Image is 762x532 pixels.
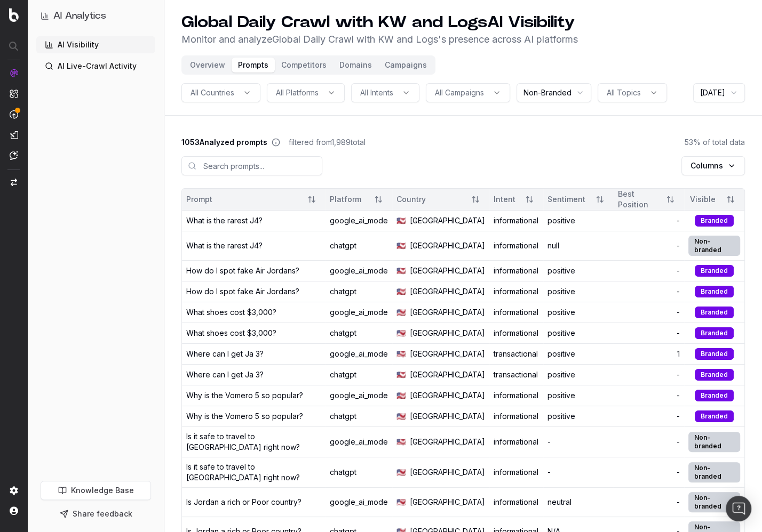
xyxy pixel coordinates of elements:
span: [GEOGRAPHIC_DATA] [410,467,485,478]
span: 🇺🇸 [396,390,406,401]
div: How do I spot fake Air Jordans? [186,286,299,297]
div: Intent [494,194,515,205]
div: Non-branded [688,492,740,512]
button: Prompts [232,58,275,72]
div: Is it safe to travel to [GEOGRAPHIC_DATA] right now? [186,462,321,483]
div: - [618,328,680,338]
div: chatgpt [330,411,388,422]
div: chatgpt [330,467,388,478]
button: Share feedback [41,504,151,523]
div: - [618,240,680,251]
span: [GEOGRAPHIC_DATA] [410,411,485,422]
img: Setting [10,486,18,495]
div: 1 [618,349,680,359]
div: What shoes cost $3,000? [186,328,276,338]
span: [GEOGRAPHIC_DATA] [410,265,485,276]
div: - [618,390,680,401]
img: Analytics [10,69,18,77]
span: 🇺🇸 [396,286,406,297]
img: Assist [10,151,18,160]
div: Branded [695,348,734,360]
div: - [618,437,680,447]
div: informational [494,307,539,318]
span: 🇺🇸 [396,467,406,478]
div: informational [494,437,539,447]
div: positive [547,215,609,226]
h1: Global Daily Crawl with KW and Logs AI Visibility [181,13,578,32]
img: My account [10,506,18,515]
div: informational [494,497,539,507]
span: 🇺🇸 [396,437,406,447]
div: What shoes cost $3,000? [186,307,276,318]
a: Knowledge Base [41,481,151,500]
div: chatgpt [330,328,388,338]
div: google_ai_mode [330,349,388,359]
div: informational [494,265,539,276]
button: Sort [466,190,485,209]
span: [GEOGRAPHIC_DATA] [410,328,485,338]
button: AI Analytics [41,9,151,23]
span: 🇺🇸 [396,411,406,422]
div: Sentiment [547,194,586,205]
div: Branded [695,307,734,318]
button: Sort [520,190,539,209]
div: transactional [494,349,539,359]
div: Non-branded [688,432,740,452]
div: null [547,240,609,251]
div: transactional [494,369,539,380]
span: All Campaigns [435,87,484,98]
span: filtered from 1,989 total [289,137,366,148]
div: google_ai_mode [330,265,388,276]
div: Branded [695,286,734,297]
div: Branded [695,215,734,227]
button: Sort [302,190,321,209]
div: positive [547,265,609,276]
span: All Intents [360,87,393,98]
button: Competitors [275,58,333,72]
span: 🇺🇸 [396,240,406,251]
div: Platform [330,194,364,205]
span: 🇺🇸 [396,328,406,338]
div: Country [396,194,462,205]
div: - [618,411,680,422]
div: Why is the Vomero 5 so popular? [186,390,303,401]
img: Studio [10,131,18,139]
button: Sort [721,190,740,209]
div: informational [494,411,539,422]
div: google_ai_mode [330,215,388,226]
div: - [618,215,680,226]
div: What is the rarest J4? [186,240,263,251]
div: google_ai_mode [330,307,388,318]
div: positive [547,349,609,359]
span: 🇺🇸 [396,215,406,226]
button: Campaigns [378,58,433,72]
span: All Countries [190,87,234,98]
span: All Platforms [276,87,319,98]
div: Open Intercom Messenger [726,496,751,521]
div: Why is the Vomero 5 so popular? [186,411,303,422]
div: - [618,497,680,507]
div: informational [494,215,539,226]
div: Branded [695,369,734,381]
span: [GEOGRAPHIC_DATA] [410,349,485,359]
span: [GEOGRAPHIC_DATA] [410,497,485,507]
span: All Topics [607,87,641,98]
h1: AI Analytics [53,9,106,23]
div: positive [547,307,609,318]
div: Is it safe to travel to [GEOGRAPHIC_DATA] right now? [186,431,321,453]
span: 🇺🇸 [396,497,406,507]
div: google_ai_mode [330,497,388,507]
img: Activation [10,110,18,119]
div: chatgpt [330,240,388,251]
span: 🇺🇸 [396,307,406,318]
div: - [618,265,680,276]
div: What is the rarest J4? [186,215,263,226]
div: informational [494,390,539,401]
span: [GEOGRAPHIC_DATA] [410,286,485,297]
div: google_ai_mode [330,437,388,447]
div: positive [547,286,609,297]
div: google_ai_mode [330,390,388,401]
div: - [547,437,609,447]
img: Switch project [11,179,17,186]
span: [GEOGRAPHIC_DATA] [410,240,485,251]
